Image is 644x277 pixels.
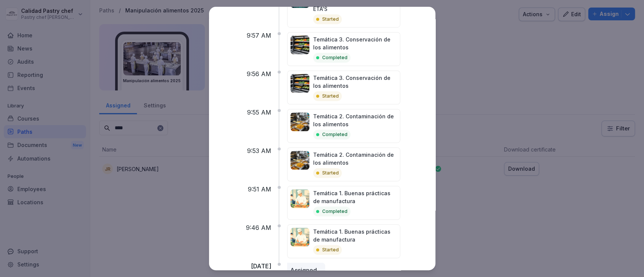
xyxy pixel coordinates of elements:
[247,147,271,155] p: 9:53 AM
[313,189,397,205] p: Temática 1. Buenas prácticas de manufactura
[322,170,339,176] p: Started
[322,16,339,23] p: Started
[248,186,271,193] p: 9:51 AM
[313,74,397,90] p: Temática 3. Conservación de los alimentos
[290,35,309,54] img: ob1temx17qa248jtpkauy3pv.png
[247,109,271,116] p: 9:55 AM
[290,74,309,93] img: ob1temx17qa248jtpkauy3pv.png
[313,151,397,167] p: Temática 2. Contaminación de los alimentos
[246,224,271,231] p: 9:46 AM
[247,32,271,39] p: 9:57 AM
[322,54,347,61] p: Completed
[322,93,339,99] p: Started
[313,228,397,243] p: Temática 1. Buenas prácticas de manufactura
[290,228,309,246] img: i8e2zdbyia6rsyzoc8cryr0k.png
[290,151,309,170] img: ir5hv6zvm3rp7veysq4ywyma.png
[290,266,322,275] p: Assigned
[247,70,271,78] p: 9:56 AM
[313,112,397,128] p: Temática 2. Contaminación de los alimentos
[290,189,309,208] img: i8e2zdbyia6rsyzoc8cryr0k.png
[313,35,397,51] p: Temática 3. Conservación de los alimentos
[322,246,339,253] p: Started
[322,131,347,138] p: Completed
[290,112,309,131] img: ir5hv6zvm3rp7veysq4ywyma.png
[322,208,347,215] p: Completed
[251,263,271,270] p: [DATE]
